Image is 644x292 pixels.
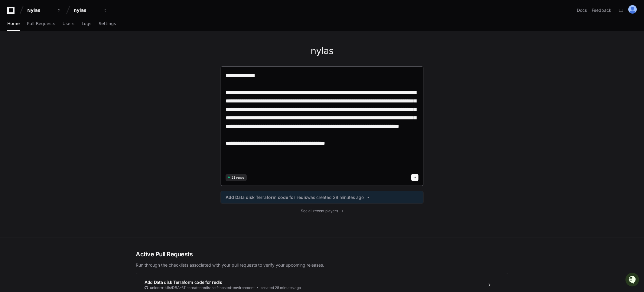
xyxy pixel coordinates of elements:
[21,51,76,56] div: We're available if you need us!
[6,24,110,34] div: Welcome
[6,6,18,18] img: PlayerZero
[577,7,587,13] a: Docs
[220,46,424,57] h1: nylas
[625,272,641,288] iframe: Open customer support
[60,63,73,68] span: Pylon
[82,17,91,31] a: Logs
[27,17,55,31] a: Pull Requests
[628,5,637,14] img: ALV-UjUTLTKDo2-V5vjG4wR1buipwogKm1wWuvNrTAMaancOL2w8d8XiYMyzUPCyapUwVg1DhQ_h_MBM3ufQigANgFbfgRVfo...
[232,175,244,180] span: 21 repos
[63,22,74,25] span: Users
[261,285,301,290] span: created 28 minutes ago
[136,250,508,258] h2: Active Pull Requests
[74,7,100,13] div: nylas
[99,17,116,31] a: Settings
[63,17,74,31] a: Users
[103,47,110,54] button: Start new chat
[27,22,55,25] span: Pull Requests
[71,5,110,16] button: nylas
[6,45,17,56] img: 1756235613930-3d25f9e4-fa56-45dd-b3ad-e072dfbd1548
[21,45,99,51] div: Start new chat
[226,194,307,200] span: Add Data disk Terraform code for redis
[82,22,91,25] span: Logs
[150,285,255,290] span: unicorn-k8s/DBA-611-create-redis-self-hosted-environment
[301,209,338,213] span: See all recent players
[592,7,611,13] button: Feedback
[220,209,424,213] a: See all recent players
[25,5,63,16] button: Nylas
[27,7,53,13] div: Nylas
[226,194,418,200] a: Add Data disk Terraform code for rediswas created 28 minutes ago
[145,280,222,285] span: Add Data disk Terraform code for redis
[7,22,20,25] span: Home
[43,63,73,68] a: Powered byPylon
[99,22,116,25] span: Settings
[307,194,364,200] span: was created 28 minutes ago
[136,262,508,268] p: Run through the checklists associated with your pull requests to verify your upcoming releases.
[7,17,20,31] a: Home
